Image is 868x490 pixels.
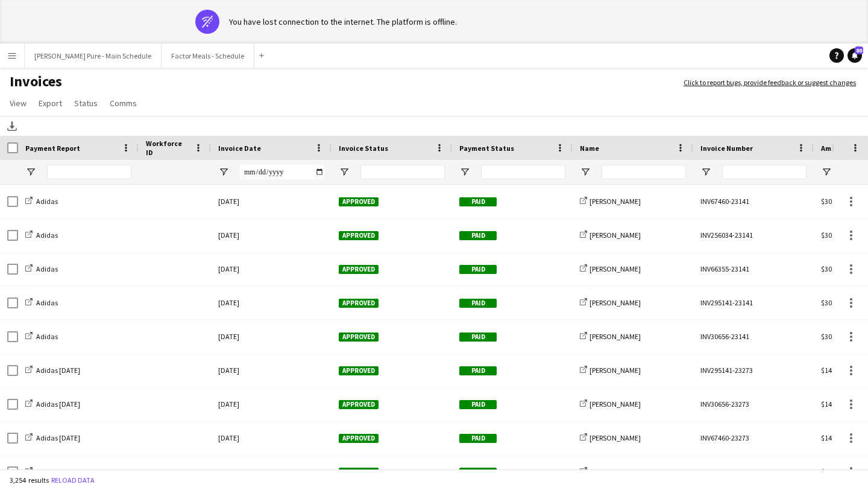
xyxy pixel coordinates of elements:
span: Paid [459,400,497,409]
span: Paid [459,231,497,240]
span: Invoice Status [339,144,388,153]
button: Factor Meals - Schedule [162,44,254,68]
span: Approved [339,299,379,308]
a: Comms [105,95,142,111]
span: Paid [459,468,497,477]
span: Approved [339,231,379,240]
span: $30.00 [821,264,841,273]
button: Open Filter Menu [25,167,36,177]
span: Export [39,98,62,109]
span: Amount [821,144,848,153]
div: [DATE] [211,218,332,252]
div: INV265821-23273 [693,455,814,488]
span: Payment Status [459,144,514,153]
button: Reload data [49,474,97,487]
div: INV256034-23141 [693,218,814,252]
a: Adidas [DATE] [25,467,80,476]
div: INV67460-23141 [693,185,814,218]
span: Adidas [36,264,58,273]
span: Adidas [DATE] [36,366,80,375]
span: Paid [459,299,497,308]
span: $143.00 [821,467,844,476]
span: Paid [459,434,497,443]
div: [DATE] [211,286,332,319]
span: 80 [855,46,863,54]
span: Approved [339,332,379,342]
button: [PERSON_NAME] Pure - Main Schedule [25,44,162,68]
button: Open Filter Menu [339,167,350,177]
span: $30.00 [821,298,841,307]
span: $143.00 [821,399,844,409]
input: Invoice Date Filter Input [240,165,324,179]
div: INV30656-23273 [693,387,814,421]
div: [DATE] [211,455,332,488]
a: Adidas [DATE] [25,366,80,375]
span: Invoice Number [700,144,753,153]
span: Approved [339,468,379,477]
span: [PERSON_NAME] [590,197,641,206]
span: Adidas [DATE] [36,433,80,442]
div: [DATE] [211,252,332,285]
div: [DATE] [211,185,332,218]
span: $30.00 [821,332,841,341]
span: View [10,98,27,109]
input: Name Filter Input [602,165,686,179]
span: [PERSON_NAME] [590,332,641,341]
a: Adidas [25,298,58,307]
div: [DATE] [211,387,332,421]
a: Status [69,95,102,111]
div: INV67460-23273 [693,421,814,454]
span: Paid [459,366,497,375]
span: [PERSON_NAME] [590,467,641,476]
a: View [5,95,31,111]
input: Invoice Number Filter Input [722,165,807,179]
button: Open Filter Menu [700,167,711,177]
span: Status [74,98,98,109]
span: $30.00 [821,197,841,206]
button: Open Filter Menu [218,167,229,177]
div: [DATE] [211,354,332,387]
span: Approved [339,265,379,274]
span: Approved [339,434,379,443]
span: Adidas [36,298,58,307]
a: Adidas [DATE] [25,399,80,409]
span: Adidas [36,231,58,240]
span: $143.00 [821,366,844,375]
span: Approved [339,400,379,409]
span: Payment Report [25,144,80,153]
span: [PERSON_NAME] [590,433,641,442]
app-action-btn: Download [5,119,19,133]
span: [PERSON_NAME] [590,231,641,240]
div: INV295141-23273 [693,354,814,387]
a: Click to report bugs, provide feedback or suggest changes [684,77,856,88]
div: INV295141-23141 [693,286,814,319]
span: Name [580,144,599,153]
span: [PERSON_NAME] [590,366,641,375]
button: Open Filter Menu [821,167,832,177]
span: Adidas [36,332,58,341]
div: [DATE] [211,421,332,454]
a: 80 [848,48,862,63]
span: [PERSON_NAME] [590,298,641,307]
span: [PERSON_NAME] [590,264,641,273]
span: Approved [339,197,379,206]
a: Adidas [25,264,58,273]
span: Adidas [DATE] [36,399,80,409]
span: Paid [459,332,497,342]
span: Paid [459,197,497,206]
span: Approved [339,366,379,375]
a: Export [34,95,67,111]
div: You have lost connection to the internet. The platform is offline. [229,16,457,27]
span: Workforce ID [146,139,189,157]
span: [PERSON_NAME] [590,399,641,409]
span: Adidas [DATE] [36,467,80,476]
div: INV30656-23141 [693,320,814,353]
a: Adidas [DATE] [25,433,80,442]
span: Invoice Date [218,144,261,153]
button: Open Filter Menu [459,167,470,177]
input: Invoice Status Filter Input [360,165,445,179]
div: [DATE] [211,320,332,353]
a: Adidas [25,231,58,240]
div: INV66355-23141 [693,252,814,285]
input: Payment Report Filter Input [47,165,131,179]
